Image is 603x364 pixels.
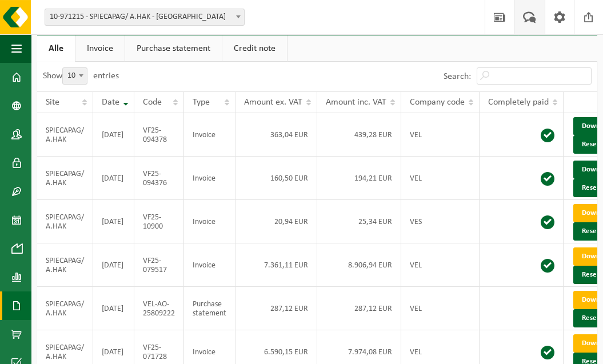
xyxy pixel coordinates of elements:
td: [DATE] [93,287,134,330]
span: Amount ex. VAT [244,98,302,107]
td: Invoice [184,200,235,243]
td: [DATE] [93,113,134,157]
td: VF25-094378 [134,113,184,157]
a: Credit note [222,35,287,62]
td: [DATE] [93,243,134,287]
td: VF25-094376 [134,157,184,200]
td: 363,04 EUR [235,113,317,157]
td: [DATE] [93,200,134,243]
span: Completely paid [488,98,549,107]
a: Invoice [75,35,125,62]
td: 20,94 EUR [235,200,317,243]
td: 7.361,11 EUR [235,243,317,287]
td: SPIECAPAG/ A.HAK [37,243,93,287]
td: Purchase statement [184,287,235,330]
span: Company code [410,98,465,107]
td: VEL [401,243,480,287]
td: SPIECAPAG/ A.HAK [37,200,93,243]
td: [DATE] [93,157,134,200]
td: Invoice [184,113,235,157]
td: Invoice [184,243,235,287]
span: Date [102,98,119,107]
a: Alle [37,35,75,62]
td: VES [401,200,480,243]
span: 10-971215 - SPIECAPAG/ A.HAK - BRUGGE [45,9,245,26]
td: SPIECAPAG/ A.HAK [37,157,93,200]
td: 287,12 EUR [235,287,317,330]
td: SPIECAPAG/ A.HAK [37,287,93,330]
td: VEL-AO-25809222 [134,287,184,330]
span: Code [143,98,162,107]
td: VEL [401,287,480,330]
span: Type [193,98,210,107]
td: VEL [401,113,480,157]
td: 439,28 EUR [317,113,401,157]
td: 287,12 EUR [317,287,401,330]
td: Invoice [184,157,235,200]
td: VF25-10900 [134,200,184,243]
td: 160,50 EUR [235,157,317,200]
span: Site [46,98,59,107]
span: Amount inc. VAT [326,98,386,107]
span: 10-971215 - SPIECAPAG/ A.HAK - BRUGGE [45,9,244,25]
label: Show entries [43,71,119,81]
span: 10 [62,67,87,85]
td: SPIECAPAG/ A.HAK [37,113,93,157]
label: Search: [444,72,471,81]
td: 8.906,94 EUR [317,243,401,287]
td: VEL [401,157,480,200]
a: Purchase statement [125,35,222,62]
td: 25,34 EUR [317,200,401,243]
td: VF25-079517 [134,243,184,287]
td: 194,21 EUR [317,157,401,200]
span: 10 [63,68,87,84]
